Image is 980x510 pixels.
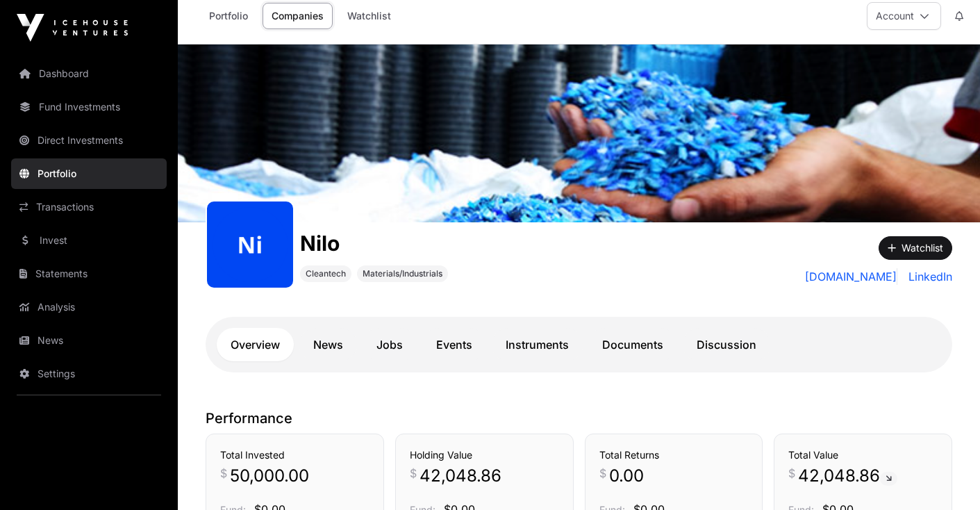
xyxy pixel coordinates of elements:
button: Watchlist [879,236,952,260]
a: Documents [588,328,677,361]
a: Invest [11,225,167,256]
span: 50,000.00 [230,465,309,487]
a: Portfolio [11,158,167,189]
h3: Total Value [788,448,938,462]
span: 42,048.86 [420,465,501,487]
a: Overview [217,328,294,361]
span: $ [410,465,417,482]
a: Companies [263,3,333,29]
img: Icehouse Ventures Logo [17,14,128,42]
button: Account [867,2,941,30]
p: Performance [206,409,952,428]
a: Portfolio [200,3,257,29]
a: Direct Investments [11,125,167,156]
a: Statements [11,258,167,289]
a: Dashboard [11,58,167,89]
span: Materials/Industrials [363,268,442,279]
img: Nilo [178,44,980,222]
a: Events [422,328,486,361]
span: 0.00 [609,465,644,487]
span: $ [220,465,227,482]
a: LinkedIn [903,268,952,285]
a: [DOMAIN_NAME] [805,268,897,285]
span: Cleantech [306,268,346,279]
h3: Total Invested [220,448,369,462]
span: $ [599,465,606,482]
h3: Holding Value [410,448,559,462]
iframe: Chat Widget [911,443,980,510]
a: News [11,325,167,356]
nav: Tabs [217,328,941,361]
img: nilo164.png [213,207,288,282]
span: $ [788,465,795,482]
a: Fund Investments [11,92,167,122]
span: 42,048.86 [798,465,897,487]
h3: Total Returns [599,448,749,462]
a: Transactions [11,192,167,222]
a: News [299,328,357,361]
h1: Nilo [300,231,448,256]
a: Analysis [11,292,167,322]
a: Instruments [492,328,583,361]
a: Jobs [363,328,417,361]
a: Watchlist [338,3,400,29]
a: Discussion [683,328,770,361]
a: Settings [11,359,167,389]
